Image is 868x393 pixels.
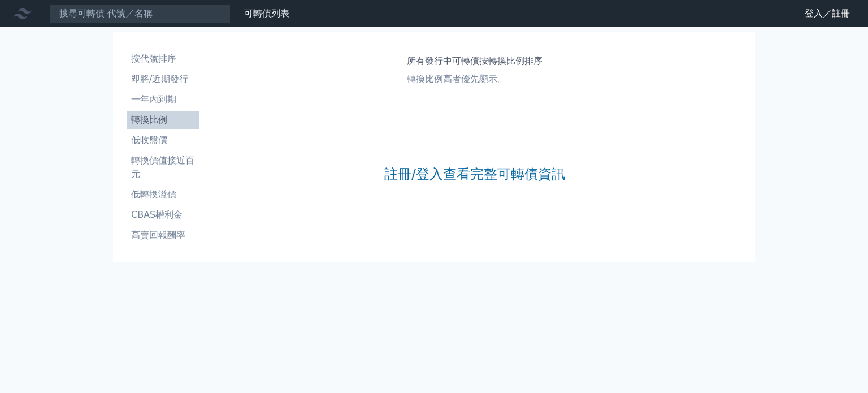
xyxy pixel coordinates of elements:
[127,208,199,222] li: CBAS權利金
[127,50,199,68] a: 按代號排序
[796,5,859,23] a: 登入／註冊
[127,111,199,129] a: 轉換比例
[127,185,199,204] a: 低轉換溢價
[127,188,199,201] li: 低轉換溢價
[127,72,199,86] li: 即將/近期發行
[384,165,565,183] a: 註冊/登入查看完整可轉債資訊
[244,8,289,19] a: 可轉債列表
[50,4,231,23] input: 搜尋可轉債 代號／名稱
[127,154,199,181] li: 轉換價值接近百元
[127,131,199,149] a: 低收盤價
[407,54,542,68] h1: 所有發行中可轉債按轉換比例排序
[127,206,199,224] a: CBAS權利金
[127,228,199,242] li: 高賣回報酬率
[127,152,199,183] a: 轉換價值接近百元
[407,72,542,86] p: 轉換比例高者優先顯示。
[127,113,199,127] li: 轉換比例
[127,93,199,106] li: 一年內到期
[127,226,199,244] a: 高賣回報酬率
[127,70,199,88] a: 即將/近期發行
[127,90,199,109] a: 一年內到期
[127,52,199,66] li: 按代號排序
[127,133,199,147] li: 低收盤價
